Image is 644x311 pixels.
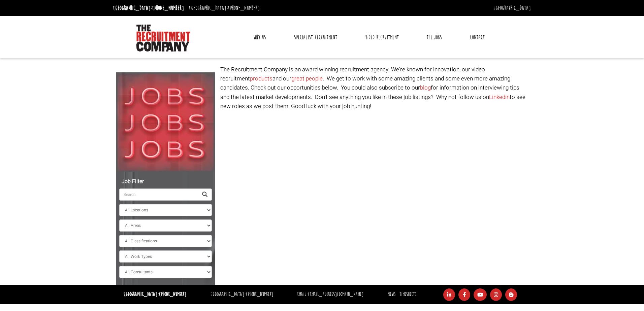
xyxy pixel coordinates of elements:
[116,72,215,172] img: Jobs, Jobs, Jobs
[421,29,447,46] a: The Jobs
[291,74,323,83] a: great people
[420,83,431,92] a: blog
[248,29,271,46] a: Why Us
[289,29,342,46] a: Specialist Recruitment
[295,290,365,300] li: Email:
[159,291,186,298] a: [PHONE_NUMBER]
[209,290,275,300] li: [GEOGRAPHIC_DATA]:
[152,4,184,12] a: [PHONE_NUMBER]
[124,291,186,298] strong: [GEOGRAPHIC_DATA]:
[388,291,395,298] a: News
[228,4,260,12] a: [PHONE_NUMBER]
[250,74,272,83] a: products
[360,29,404,46] a: Video Recruitment
[220,65,528,111] p: The Recruitment Company is an award winning recruitment agency. We're known for innovation, our v...
[465,29,490,46] a: Contact
[399,291,416,298] a: Timesheets
[246,291,273,298] a: [PHONE_NUMBER]
[187,3,261,13] li: [GEOGRAPHIC_DATA]:
[489,93,510,101] a: Linkedin
[493,4,531,12] a: [GEOGRAPHIC_DATA]
[308,291,363,298] a: [EMAIL_ADDRESS][DOMAIN_NAME]
[119,188,198,201] input: Search
[119,179,212,185] h5: Job Filter
[136,25,190,51] img: The Recruitment Company
[111,3,186,13] li: [GEOGRAPHIC_DATA]:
